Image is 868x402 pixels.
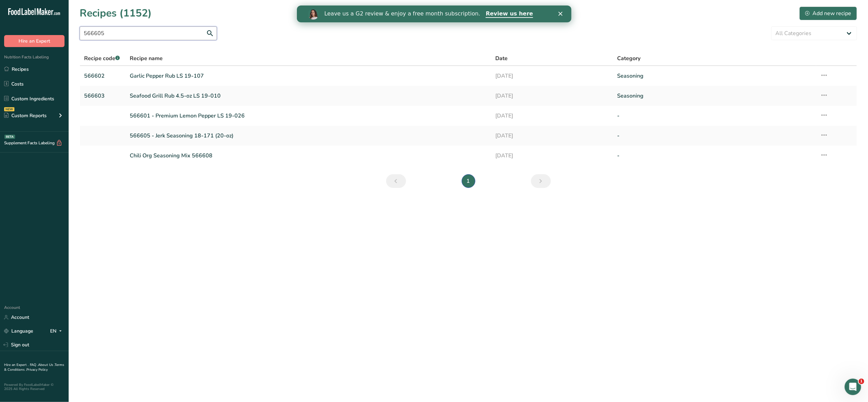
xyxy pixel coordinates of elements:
a: Language [4,325,33,337]
a: 566605 - Jerk Seasoning 18-171 (20-oz) [130,129,487,143]
a: Seafood Grill Rub 4.5-oz LS 19-010 [130,89,487,103]
a: About Us . [38,362,55,367]
span: Recipe code [84,55,120,62]
input: Search for recipe [80,26,217,40]
iframe: Intercom live chat [845,379,861,395]
div: BETA [4,135,15,139]
a: 566602 [84,69,121,83]
h1: Recipes (1152) [80,5,152,21]
a: FAQ . [30,362,38,367]
a: Next page [531,174,551,188]
button: Hire an Expert [4,35,65,47]
a: 566601 - Premium Lemon Pepper LS 19-026 [130,109,487,123]
a: - [617,109,812,123]
a: [DATE] [495,109,609,123]
a: Chili Org Seasoning Mix 566608 [130,148,487,163]
a: Previous page [386,174,406,188]
div: Custom Reports [4,112,47,119]
a: Terms & Conditions . [4,362,64,372]
a: [DATE] [495,89,609,103]
a: 566603 [84,89,121,103]
span: Category [617,54,640,63]
a: Seasoning [617,69,812,83]
a: [DATE] [495,69,609,83]
a: - [617,129,812,143]
button: Add new recipe [799,7,857,20]
div: Powered By FoodLabelMaker © 2025 All Rights Reserved [4,383,65,391]
span: Date [495,54,508,63]
div: Add new recipe [805,9,851,18]
a: Garlic Pepper Rub LS 19-107 [130,69,487,83]
span: 1 [859,379,864,384]
a: [DATE] [495,129,609,143]
a: Privacy Policy [26,367,48,372]
div: NEW [4,107,14,111]
a: - [617,148,812,163]
a: Seasoning [617,89,812,103]
a: [DATE] [495,148,609,163]
iframe: Intercom live chat banner [297,5,571,22]
div: EN [50,327,65,335]
a: Hire an Expert . [4,362,28,367]
span: Recipe name [130,54,163,63]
